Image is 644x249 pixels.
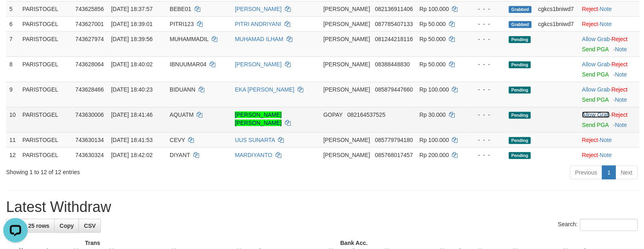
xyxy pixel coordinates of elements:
span: [DATE] 18:40:02 [111,61,153,68]
span: Rp 200.000 [420,152,449,158]
span: Copy 087785407133 to clipboard [375,21,413,27]
td: PARISTOGEL [19,1,72,16]
a: Reject [611,86,628,93]
span: Rp 100.000 [420,137,449,143]
td: · [579,31,640,57]
span: Pending [509,137,531,144]
span: · [582,111,611,118]
span: [DATE] 18:37:57 [111,6,153,12]
a: PITRI ANDRIYANI [235,21,281,27]
span: [PERSON_NAME] [323,61,370,68]
span: Rp 50.000 [420,36,446,42]
a: Send PGA [582,96,609,103]
span: 743630134 [75,137,104,143]
span: Copy 085768017457 to clipboard [375,152,413,158]
td: · [579,1,640,16]
span: MUHAMMADIL [170,36,208,42]
a: Allow Grab [582,86,610,93]
span: [PERSON_NAME] [323,21,370,27]
td: · [579,82,640,107]
span: [DATE] 18:39:56 [111,36,153,42]
td: PARISTOGEL [19,147,72,162]
span: Copy 082136911406 to clipboard [375,6,413,12]
span: 743627974 [75,36,104,42]
span: [DATE] 18:41:53 [111,137,153,143]
span: Pending [509,36,531,43]
span: 743625856 [75,6,104,12]
td: 10 [6,107,19,132]
a: Send PGA [582,122,609,128]
span: Copy 082164537525 to clipboard [348,111,386,118]
span: BIDUANN [170,86,195,93]
td: · [579,107,640,132]
a: UUS SUNARTA [235,137,275,143]
td: 11 [6,132,19,147]
span: [DATE] 18:39:01 [111,21,153,27]
span: [DATE] 18:41:46 [111,111,153,118]
span: · [582,36,611,42]
span: Copy [59,223,74,229]
span: IBNUUMAR04 [170,61,206,68]
div: - - - [471,20,502,28]
a: Send PGA [582,46,609,52]
label: Search: [558,219,638,231]
span: BEBE01 [170,6,191,12]
div: - - - [471,151,502,159]
span: 743630006 [75,111,104,118]
a: Note [600,6,612,12]
td: PARISTOGEL [19,107,72,132]
span: [DATE] 18:42:02 [111,152,153,158]
span: DIYANT [170,152,190,158]
a: Reject [611,61,628,68]
a: Note [615,71,627,78]
span: Rp 30.000 [420,111,446,118]
div: Showing 1 to 12 of 12 entries [6,165,262,176]
a: 1 [602,166,616,179]
span: Pending [509,112,531,119]
a: Previous [570,166,602,179]
h1: Latest Withdraw [6,199,638,215]
div: - - - [471,5,502,13]
td: PARISTOGEL [19,31,72,57]
a: MUHAMAD ILHAM [235,36,283,42]
span: Rp 50.000 [420,21,446,27]
span: Pending [509,87,531,94]
a: Note [615,122,627,128]
td: cgkcs1bniwd7 [535,1,579,16]
a: Note [600,21,612,27]
a: Allow Grab [582,36,610,42]
a: Note [600,152,612,158]
span: 743628466 [75,86,104,93]
td: · [579,132,640,147]
span: Rp 100.000 [420,6,449,12]
a: EKA [PERSON_NAME] [235,86,294,93]
a: Reject [611,36,628,42]
a: MARDIYANTO [235,152,272,158]
a: [PERSON_NAME] [235,6,282,12]
span: 743630324 [75,152,104,158]
a: CSV [79,219,101,233]
span: Pending [509,61,531,68]
div: - - - [471,35,502,43]
a: Note [615,46,627,52]
td: PARISTOGEL [19,132,72,147]
span: Rp 50.000 [420,61,446,68]
td: 7 [6,31,19,57]
td: 8 [6,57,19,82]
td: 9 [6,82,19,107]
span: [PERSON_NAME] [323,152,370,158]
td: PARISTOGEL [19,82,72,107]
span: [PERSON_NAME] [323,6,370,12]
td: 12 [6,147,19,162]
span: Grabbed [509,21,532,28]
span: Grabbed [509,6,532,13]
td: PARISTOGEL [19,57,72,82]
a: [PERSON_NAME] [PERSON_NAME] [235,111,282,126]
input: Search: [580,219,638,231]
div: - - - [471,85,502,94]
span: PITRI123 [170,21,194,27]
span: Copy 085879447660 to clipboard [375,86,413,93]
span: 743628064 [75,61,104,68]
td: · [579,57,640,82]
a: Reject [582,6,598,12]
